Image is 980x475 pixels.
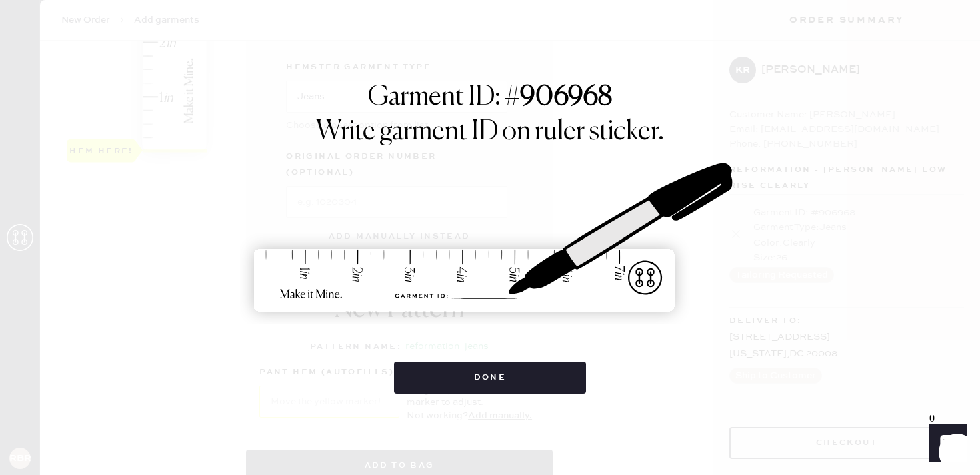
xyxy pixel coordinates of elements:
iframe: Front Chat [917,415,974,472]
button: Done [394,362,587,394]
h1: Garment ID: # [368,81,612,116]
strong: 906968 [520,84,612,111]
img: ruler-sticker-sharpie.svg [240,128,740,348]
h1: Write garment ID on ruler sticker. [316,116,664,148]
